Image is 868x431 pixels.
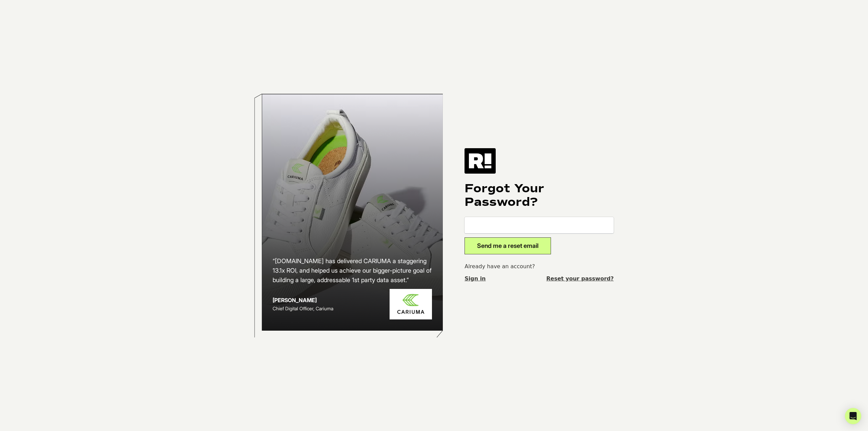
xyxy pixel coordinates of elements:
[465,182,614,209] h1: Forgot Your Password?
[465,275,486,283] a: Sign in
[465,148,496,173] img: Retention.com
[465,262,614,271] p: Already have an account?
[273,306,333,311] span: Chief Digital Officer, Cariuma
[546,275,614,283] a: Reset your password?
[273,297,317,303] strong: [PERSON_NAME]
[845,408,861,424] div: Open Intercom Messenger
[390,289,432,320] img: Cariuma
[273,256,432,285] h2: “[DOMAIN_NAME] has delivered CARIUMA a staggering 13.1x ROI, and helped us achieve our bigger-pic...
[465,237,551,254] button: Send me a reset email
